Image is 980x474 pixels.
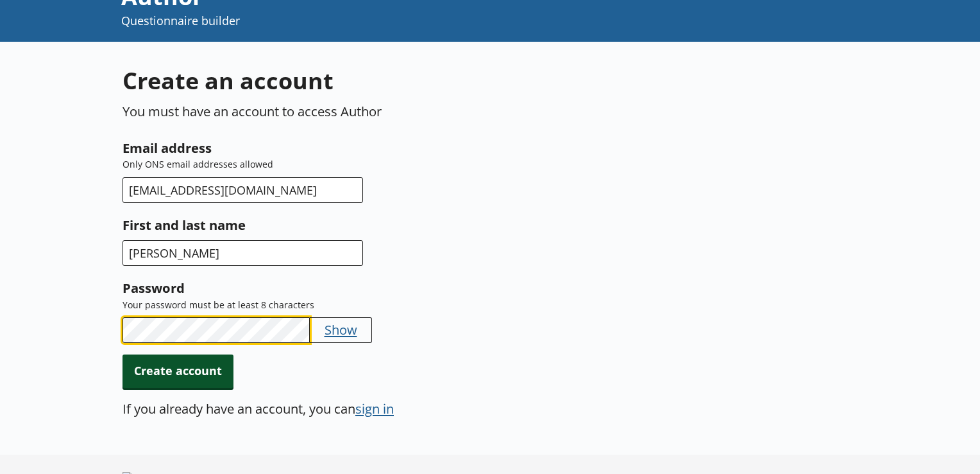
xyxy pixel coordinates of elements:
p: Your password must be at least 8 characters [122,299,603,312]
p: You must have an account to access Author [122,102,603,120]
label: Password [122,277,603,298]
label: Email address [122,137,603,158]
button: sign in [355,399,394,417]
h1: Create an account [122,65,603,96]
label: First and last name [122,215,603,235]
p: Questionnaire builder [121,13,656,29]
button: Show [325,320,357,338]
p: Only ONS email addresses allowed [122,158,603,171]
p: If you already have an account, you can [122,399,355,417]
button: Create account [122,355,233,387]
